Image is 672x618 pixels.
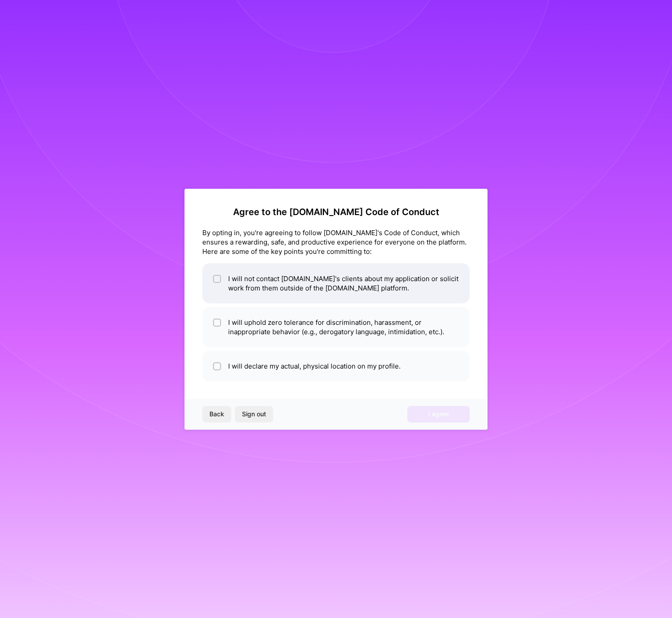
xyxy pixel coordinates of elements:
[202,263,470,303] li: I will not contact [DOMAIN_NAME]'s clients about my application or solicit work from them outside...
[202,207,470,217] h2: Agree to the [DOMAIN_NAME] Code of Conduct
[202,351,470,382] li: I will declare my actual, physical location on my profile.
[202,307,470,347] li: I will uphold zero tolerance for discrimination, harassment, or inappropriate behavior (e.g., der...
[209,410,224,419] span: Back
[202,406,231,422] button: Back
[242,410,266,419] span: Sign out
[202,228,470,256] div: By opting in, you're agreeing to follow [DOMAIN_NAME]'s Code of Conduct, which ensures a rewardin...
[235,406,273,422] button: Sign out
